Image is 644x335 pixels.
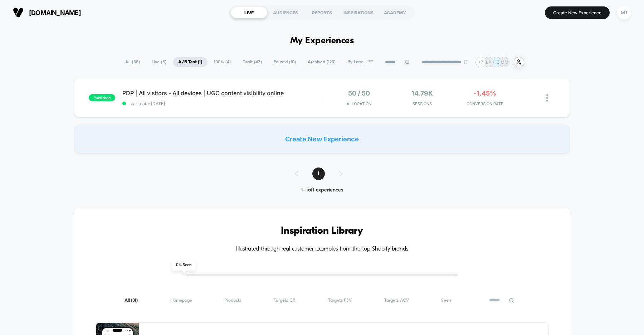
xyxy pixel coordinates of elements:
[173,57,208,67] span: A/B Test ( 1 )
[288,187,357,193] div: 1 - 1 of 1 experiences
[304,7,340,18] div: REPORTS
[237,57,267,67] span: Draft ( 43 )
[411,89,433,97] span: 14.79k
[74,125,570,153] div: Create New Experience
[464,60,468,64] img: end
[89,94,115,101] span: published
[377,7,413,18] div: ACADEMY
[120,57,145,67] span: All ( 58 )
[122,89,322,97] span: PDP | All visitors - All devices | UGC content visibility online
[209,57,236,67] span: 100% ( 4 )
[312,167,325,180] span: 1
[13,7,24,18] img: Visually logo
[274,298,296,303] span: Targets CR
[96,246,548,253] h4: Illustrated through real customer examples from the top Shopify brands
[486,59,491,65] p: LP
[122,101,322,106] span: start date: [DATE]
[302,57,341,67] span: Archived ( 123 )
[224,298,241,303] span: Products
[348,89,370,97] span: 50 / 50
[455,101,515,106] span: CONVERSION RATE
[474,89,496,97] span: -1.45%
[267,7,304,18] div: AUDIENCES
[501,59,508,65] p: MM
[11,7,83,18] button: [DOMAIN_NAME]
[441,298,451,303] span: Seen
[146,57,172,67] span: Live ( 5 )
[384,298,409,303] span: Targets AOV
[29,9,81,16] span: [DOMAIN_NAME]
[268,57,301,67] span: Paused ( 10 )
[172,260,196,271] span: 0 % Seen
[475,57,486,67] div: + 7
[231,7,267,18] div: LIVE
[545,6,610,19] button: Create New Experience
[392,101,452,106] span: Sessions
[328,298,352,303] span: Targets PSV
[347,101,371,106] span: Allocation
[131,298,138,303] span: ( 31 )
[170,298,192,303] span: Homepage
[125,298,138,303] span: All
[493,59,499,65] p: HB
[340,7,377,18] div: INSPIRATIONS
[617,6,631,20] div: MT
[546,94,548,102] img: close
[96,225,548,237] h3: Inspiration Library
[615,5,633,20] button: MT
[347,59,365,65] span: By Label
[290,36,354,46] h1: My Experiences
